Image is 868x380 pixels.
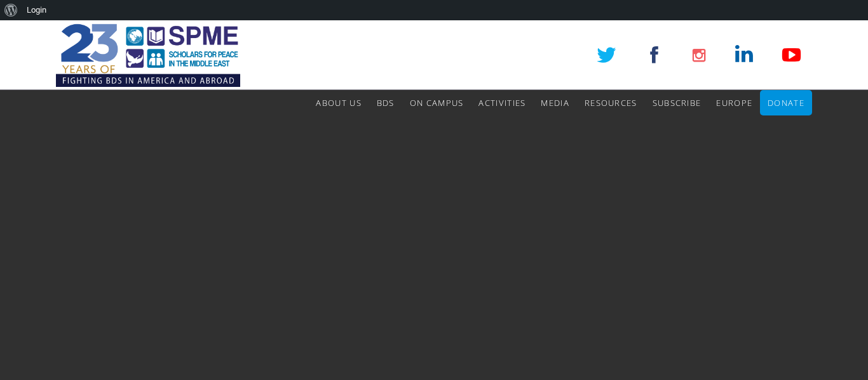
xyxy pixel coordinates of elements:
span: About Us [316,97,361,108]
a: About Us [316,90,361,115]
a: Subscribe [653,90,702,115]
a: Media [541,90,569,115]
span: Media [541,97,569,108]
span: Europe [716,97,752,108]
span: Donate [768,97,804,108]
a: Europe [716,90,752,115]
span: BDS [377,97,395,108]
a: Donate [768,90,804,115]
span: Activities [478,97,526,108]
span: On Campus [410,97,464,108]
a: Activities [478,90,526,115]
span: Resources [585,97,637,108]
a: BDS [377,90,395,115]
a: On Campus [410,90,464,115]
img: SPME [56,20,240,90]
span: Subscribe [653,97,702,108]
a: Resources [585,90,637,115]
